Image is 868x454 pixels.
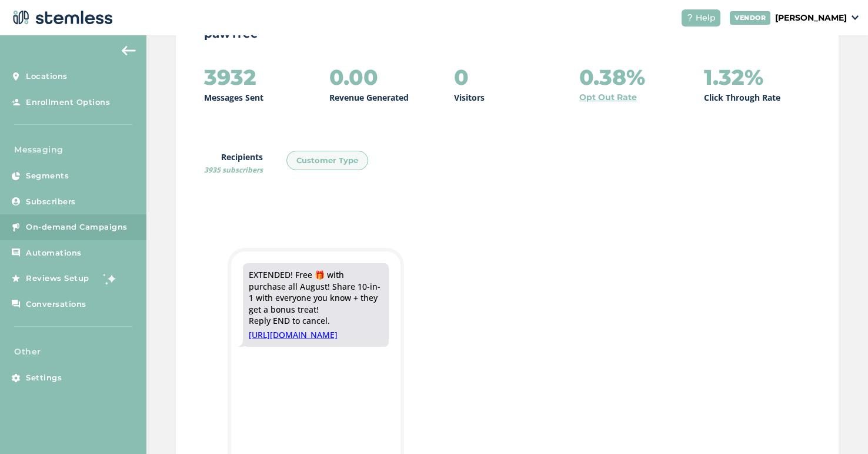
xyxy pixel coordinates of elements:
[579,91,637,104] a: Opt Out Rate
[704,65,763,89] h2: 1.32%
[204,91,263,104] p: Messages Sent
[204,151,263,175] label: Recipients
[579,65,645,89] h2: 0.38%
[704,91,780,104] p: Click Through Rate
[122,46,136,55] img: icon-arrow-back-accent-c549486e.svg
[329,65,378,89] h2: 0.00
[204,165,263,175] span: 3935 subscribers
[286,151,368,171] div: Customer Type
[249,329,383,341] a: [URL][DOMAIN_NAME]
[26,299,86,310] span: Conversations
[329,91,409,104] p: Revenue Generated
[26,97,110,108] span: Enrollment Options
[696,12,716,24] span: Help
[204,65,256,89] h2: 3932
[26,221,128,233] span: On-demand Campaigns
[730,11,770,25] div: VENDOR
[26,273,89,284] span: Reviews Setup
[454,91,485,104] p: Visitors
[454,65,469,89] h2: 0
[809,397,868,454] iframe: Chat Widget
[26,196,76,208] span: Subscribers
[852,15,859,20] img: icon_down-arrow-small-66adaf34.svg
[686,14,693,21] img: icon-help-white-03924b79.svg
[9,6,113,29] img: logo-dark-0685b13c.svg
[26,372,62,384] span: Settings
[26,71,68,82] span: Locations
[775,12,847,24] p: [PERSON_NAME]
[249,269,383,327] div: EXTENDED! Free 🎁 with purchase all August! Share 10-in-1 with everyone you know + they get a bonu...
[26,247,82,259] span: Automations
[98,267,122,290] img: glitter-stars-b7820f95.gif
[26,170,69,182] span: Segments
